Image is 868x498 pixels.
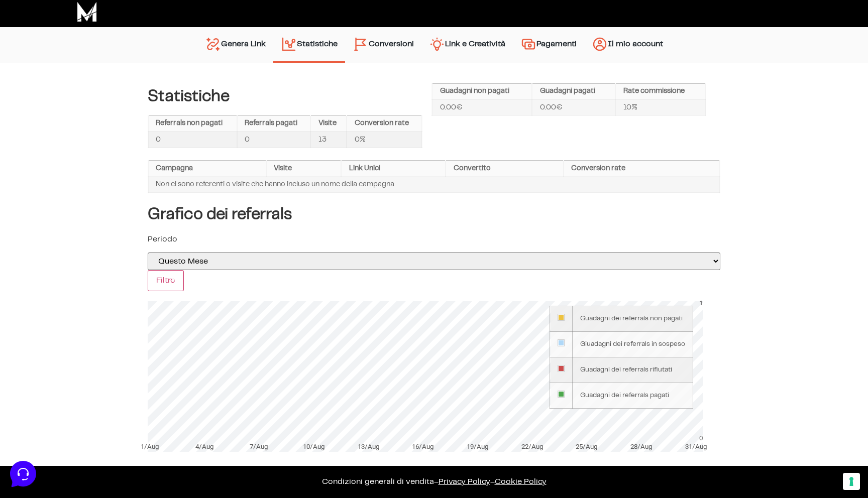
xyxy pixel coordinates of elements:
[397,442,448,452] div: 16/Aug
[561,442,611,452] div: 25/Aug
[148,205,720,223] h4: Grafico dei referrals
[107,125,185,133] a: Apri Centro Assistenza
[446,161,564,177] th: Convertito
[288,442,339,452] div: 10/Aug
[148,253,720,270] select: selected='selected'
[148,177,720,193] td: Non ci sono referenti o visite che hanno incluso un nome della campagna.
[532,99,615,115] td: 0.00€
[197,27,671,63] nav: Menu principale
[148,132,237,148] td: 0
[322,478,434,485] a: Condizioni generali di vendita
[23,146,164,156] input: Cerca un articolo...
[237,116,311,132] th: Referrals pagati
[10,476,858,488] p: – –
[310,132,347,148] td: 13
[429,36,445,52] img: creativity.svg
[699,433,703,443] div: 0
[439,478,490,485] a: Privacy Policy
[432,84,532,100] th: Guadagni non pagati
[584,32,671,58] a: Il mio account
[592,36,608,52] img: account.svg
[353,36,369,52] img: conversion-2.svg
[310,116,347,132] th: Visite
[30,336,47,345] p: Home
[87,336,114,345] p: Messaggi
[234,442,284,452] div: 7/Aug
[507,442,557,452] div: 22/Aug
[16,56,36,76] img: dark
[615,99,706,115] td: 10%
[148,116,237,132] th: Referrals non pagati
[8,459,38,489] iframe: Customerly Messenger Launcher
[32,56,52,76] img: dark
[495,478,547,485] span: Cookie Policy
[70,322,132,345] button: Messaggi
[615,84,706,100] th: Rate commissione
[671,442,721,452] div: 31/Aug
[148,233,720,245] p: Periodo
[179,442,230,452] div: 4/Aug
[281,36,297,52] img: stats.svg
[347,116,422,132] th: Conversion rate
[699,298,703,308] div: 1
[345,32,421,58] a: Conversioni
[237,132,311,148] td: 0
[148,87,422,105] h4: Statistiche
[16,40,85,48] span: Le tue conversazioni
[843,473,860,490] button: Le tue preferenze relative al consenso per le tecnologie di tracciamento
[343,442,393,452] div: 13/Aug
[513,32,584,58] a: Pagamenti
[616,442,666,452] div: 28/Aug
[197,32,273,58] a: Genera Link
[16,125,78,133] span: Trova una risposta
[572,383,693,409] td: Guadagni dei referrals pagati
[572,306,693,332] td: Guadagni dei referrals non pagati
[572,357,693,383] td: Guadagni dei referrals rifiutati
[148,270,184,291] input: Filtro
[16,84,185,104] button: Inizia una conversazione
[205,36,221,52] img: generate-link.svg
[520,36,536,52] img: payments.svg
[452,442,502,452] div: 19/Aug
[347,132,422,148] td: 0%
[273,32,345,56] a: Statistiche
[155,336,169,345] p: Aiuto
[131,322,193,345] button: Aiuto
[421,32,513,58] a: Link e Creatività
[266,161,342,177] th: Visite
[532,84,615,100] th: Guadagni pagati
[432,99,532,115] td: 0.00€
[572,332,693,357] td: Giuadagni dei referrals in sospeso
[125,442,175,452] div: 1/Aug
[8,322,70,345] button: Home
[341,161,446,177] th: Link Unici
[65,90,148,98] span: Inizia una conversazione
[48,56,68,76] img: dark
[564,161,720,177] th: Conversion rate
[8,8,169,24] h2: Ciao da Marketers 👋
[148,161,266,177] th: Campagna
